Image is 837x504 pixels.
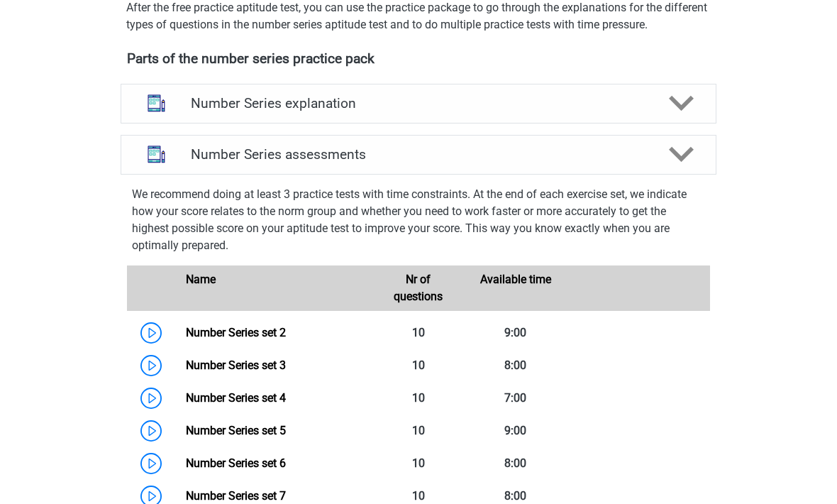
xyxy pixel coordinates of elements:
a: assessments Number Series assessments [115,136,722,175]
a: Number Series set 2 [186,327,286,340]
h4: Number Series assessments [191,147,646,163]
h4: Number Series explanation [191,96,646,112]
a: Number Series set 6 [186,457,286,471]
img: number series assessments [138,137,174,173]
a: Number Series set 7 [186,490,286,503]
a: explanations Number Series explanation [115,84,722,124]
div: Nr of questions [370,272,467,306]
div: Available time [467,272,564,306]
h4: Parts of the number series practice pack [127,51,710,67]
img: number series explanations [138,86,174,122]
a: Number Series set 3 [186,359,286,373]
p: We recommend doing at least 3 practice tests with time constraints. At the end of each exercise s... [132,187,705,255]
div: Name [175,272,370,306]
a: Number Series set 4 [186,392,286,405]
a: Number Series set 5 [186,424,286,438]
